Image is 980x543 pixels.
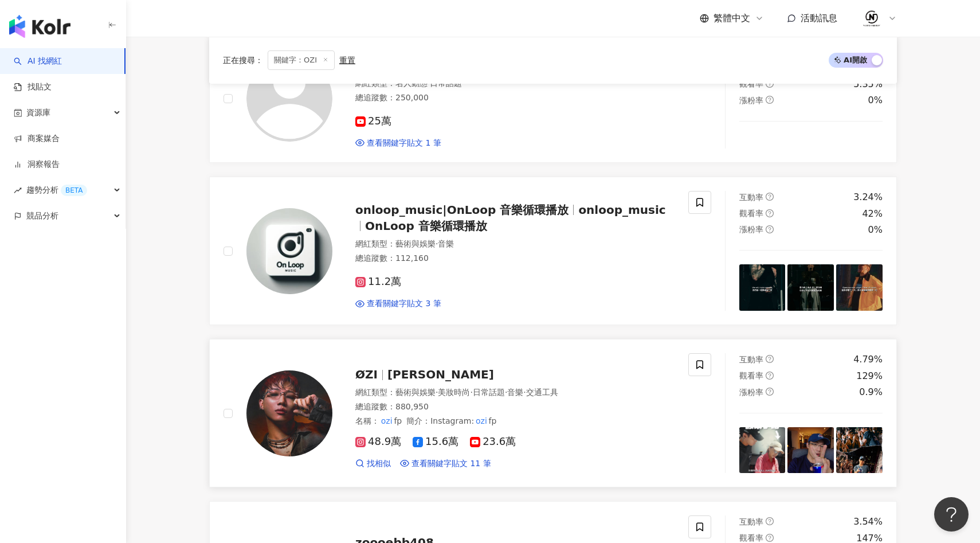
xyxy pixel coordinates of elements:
[355,253,675,264] div: 總追蹤數 ： 112,160
[246,56,332,142] img: KOL Avatar
[505,388,507,397] span: ·
[739,388,763,397] span: 漲粉率
[739,427,786,474] img: post-image
[474,415,488,427] mark: ozi
[714,12,750,25] span: 繁體中文
[739,193,763,202] span: 互動率
[862,208,883,220] div: 42%
[367,458,391,470] span: 找相似
[739,355,763,364] span: 互動率
[430,416,474,425] span: Instagram:
[9,15,70,38] img: logo
[246,208,332,294] img: KOL Avatar
[438,239,454,248] span: 音樂
[739,371,763,380] span: 觀看率
[578,203,665,217] span: onloop_music
[836,427,883,474] img: post-image
[413,436,458,448] span: 15.6萬
[739,209,763,218] span: 觀看率
[355,387,675,399] div: 網紅類型 ：
[739,264,786,311] img: post-image
[246,370,332,456] img: KOL Avatar
[355,239,675,250] div: 網紅類型 ：
[507,388,523,397] span: 音樂
[766,534,774,542] span: question-circle
[355,458,391,470] a: 找相似
[379,415,394,427] mark: ozi
[868,94,883,107] div: 0%
[787,427,834,474] img: post-image
[470,388,472,397] span: ·
[355,203,569,217] span: onloop_music|OnLoop 音樂循環播放
[61,185,87,196] div: BETA
[355,92,675,104] div: 總追蹤數 ： 250,000
[394,416,402,425] span: fp
[766,225,774,233] span: question-circle
[355,138,441,149] a: 查看關鍵字貼文 1 筆
[473,388,505,397] span: 日常話題
[355,436,401,448] span: 48.9萬
[523,388,526,397] span: ·
[14,159,60,170] a: 洞察報告
[739,96,763,105] span: 漲粉率
[355,416,402,425] span: 名稱 ：
[209,339,897,487] a: KOL AvatarØZI[PERSON_NAME]網紅類型：藝術與娛樂·美妝時尚·日常話題·音樂·交通工具總追蹤數：880,950名稱：ozifp簡介：Instagram:ozifp48.9萬...
[853,191,883,204] div: 3.24%
[766,517,774,525] span: question-circle
[355,368,378,381] span: ØZI
[787,264,834,311] img: post-image
[766,193,774,201] span: question-circle
[766,355,774,363] span: question-circle
[489,416,497,425] span: fp
[766,388,774,396] span: question-circle
[268,50,335,70] span: 關鍵字：OZI
[355,276,401,288] span: 11.2萬
[856,370,883,382] div: 129%
[387,368,494,381] span: [PERSON_NAME]
[766,96,774,104] span: question-circle
[223,56,263,65] span: 正在搜尋 ：
[395,388,436,397] span: 藝術與娛樂
[934,497,969,532] iframe: Help Scout Beacon - Open
[436,388,438,397] span: ·
[739,533,763,542] span: 觀看率
[406,415,496,427] span: 簡介 ：
[26,177,87,203] span: 趨勢分析
[26,100,50,126] span: 資源庫
[526,388,558,397] span: 交通工具
[853,353,883,366] div: 4.79%
[400,458,491,470] a: 查看關鍵字貼文 11 筆
[411,458,491,470] span: 查看關鍵字貼文 11 筆
[861,7,883,29] img: 02.jpeg
[209,177,897,325] a: KOL Avataronloop_music|OnLoop 音樂循環播放onloop_musicOnLoop 音樂循環播放網紅類型：藝術與娛樂·音樂總追蹤數：112,16011.2萬查看關鍵字貼...
[14,133,60,144] a: 商案媒合
[365,219,487,233] span: OnLoop 音樂循環播放
[395,239,436,248] span: 藝術與娛樂
[766,209,774,217] span: question-circle
[14,186,22,194] span: rise
[766,372,774,380] span: question-circle
[26,203,58,229] span: 競品分析
[836,264,883,311] img: post-image
[436,239,438,248] span: ·
[739,517,763,526] span: 互動率
[14,81,52,93] a: 找貼文
[853,78,883,91] div: 5.35%
[209,34,897,163] a: KOL Avatar東森娛樂網紅類型：名人動態·日常話題總追蹤數：250,00025萬查看關鍵字貼文 1 筆互動率question-circle0.06%觀看率question-circle5....
[739,79,763,88] span: 觀看率
[868,224,883,236] div: 0%
[766,80,774,88] span: question-circle
[853,515,883,528] div: 3.54%
[367,298,441,310] span: 查看關鍵字貼文 3 筆
[14,56,62,67] a: searchAI 找網紅
[339,56,355,65] div: 重置
[355,115,391,127] span: 25萬
[801,13,837,24] span: 活動訊息
[739,225,763,234] span: 漲粉率
[367,138,441,149] span: 查看關鍵字貼文 1 筆
[355,298,441,310] a: 查看關鍵字貼文 3 筆
[355,401,675,413] div: 總追蹤數 ： 880,950
[470,436,516,448] span: 23.6萬
[438,388,470,397] span: 美妝時尚
[859,386,883,399] div: 0.9%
